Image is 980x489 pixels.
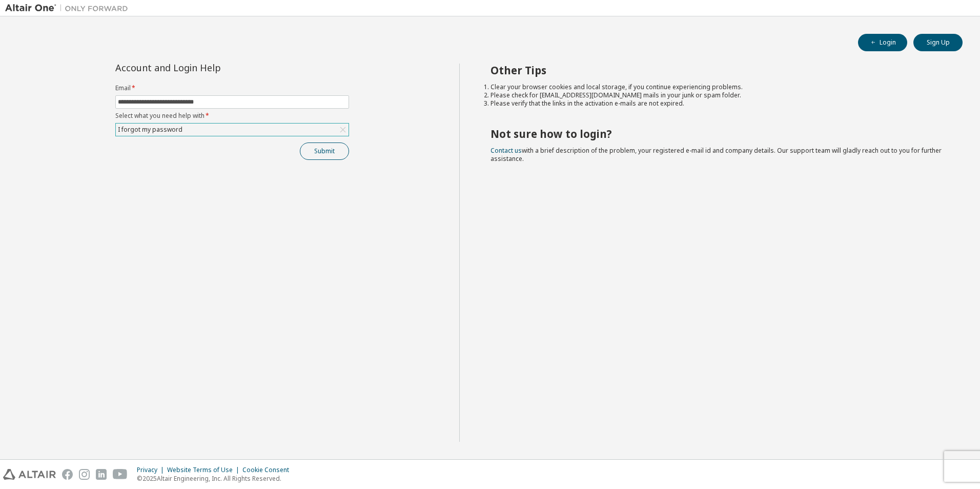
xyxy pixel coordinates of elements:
li: Please verify that the links in the activation e-mails are not expired. [491,99,945,108]
img: instagram.svg [79,469,90,480]
button: Login [858,34,907,51]
img: facebook.svg [62,469,73,480]
img: Altair One [5,3,133,13]
li: Please check for [EMAIL_ADDRESS][DOMAIN_NAME] mails in your junk or spam folder. [491,91,945,99]
li: Clear your browser cookies and local storage, if you continue experiencing problems. [491,83,945,91]
div: Account and Login Help [115,64,302,72]
div: Website Terms of Use [167,466,242,474]
div: I forgot my password [116,124,184,135]
h2: Other Tips [491,64,945,77]
div: Cookie Consent [242,466,295,474]
button: Submit [300,142,349,160]
h2: Not sure how to login? [491,127,945,140]
div: I forgot my password [116,124,349,136]
img: youtube.svg [113,469,128,480]
a: Contact us [491,146,522,155]
button: Sign Up [913,34,963,51]
p: © 2025 Altair Engineering, Inc. All Rights Reserved. [137,474,295,483]
img: altair_logo.svg [3,469,56,480]
div: Privacy [137,466,167,474]
span: with a brief description of the problem, your registered e-mail id and company details. Our suppo... [491,146,942,163]
label: Select what you need help with [115,112,349,120]
img: linkedin.svg [96,469,107,480]
label: Email [115,84,349,92]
